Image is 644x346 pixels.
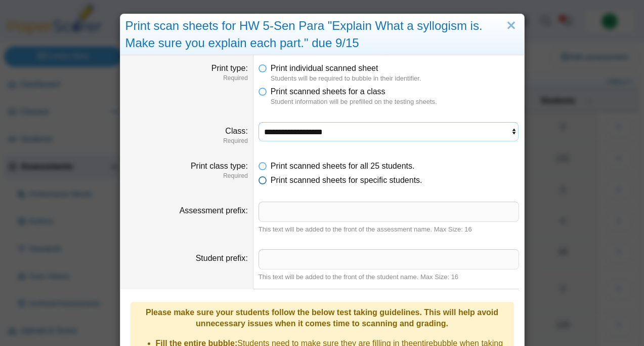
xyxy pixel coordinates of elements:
[146,308,498,328] b: Please make sure your students follow the below test taking guidelines. This will help avoid unne...
[125,74,248,83] dfn: Required
[125,137,248,145] dfn: Required
[259,225,519,234] div: This text will be added to the front of the assessment name. Max Size: 16
[191,162,248,170] label: Print class type
[225,127,247,135] label: Class
[120,14,524,55] div: Print scan sheets for HW 5-Sen Para "Explain What a syllogism is. Make sure you explain each part...
[211,64,248,72] label: Print type
[271,176,422,184] span: Print scanned sheets for specific students.
[271,74,519,83] dfn: Students will be required to bubble in their identifier.
[503,17,519,34] a: Close
[180,206,248,215] label: Assessment prefix
[196,254,248,262] label: Student prefix
[125,172,248,180] dfn: Required
[271,64,378,72] span: Print individual scanned sheet
[271,97,519,106] dfn: Student information will be prefilled on the testing sheets.
[271,87,385,96] span: Print scanned sheets for a class
[271,162,415,170] span: Print scanned sheets for all 25 students.
[259,273,519,282] div: This text will be added to the front of the student name. Max Size: 16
